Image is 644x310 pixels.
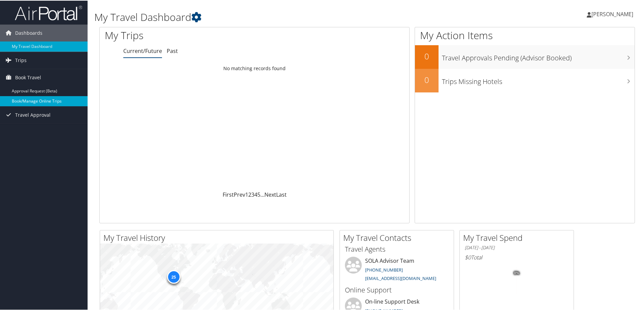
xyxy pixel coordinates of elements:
a: [PERSON_NAME] [587,3,640,24]
h2: 0 [415,74,439,85]
span: $0 [465,253,471,260]
img: airportal-logo.png [15,4,82,20]
span: Trips [15,51,27,68]
span: Book Travel [15,68,41,85]
a: [EMAIL_ADDRESS][DOMAIN_NAME] [365,275,436,281]
h2: My Travel Contacts [343,231,454,243]
a: 4 [254,190,257,198]
h1: My Travel Dashboard [94,9,458,24]
h3: Trips Missing Hotels [442,73,635,86]
a: 2 [248,190,251,198]
td: No matching records found [100,62,409,74]
a: Last [276,190,287,198]
h3: Travel Agents [345,244,449,253]
a: Current/Future [123,47,162,54]
h3: Online Support [345,285,449,294]
h6: [DATE] - [DATE] [465,244,569,250]
h1: My Action Items [415,28,635,42]
a: 5 [257,190,260,198]
h2: My Travel Spend [463,231,574,243]
a: 1 [245,190,248,198]
span: … [260,190,264,198]
a: 3 [251,190,254,198]
tspan: 0% [514,271,519,275]
a: [PHONE_NUMBER] [365,266,403,272]
div: 25 [167,270,180,283]
a: 0Trips Missing Hotels [415,68,635,92]
h2: 0 [415,50,439,61]
a: Next [264,190,276,198]
h1: My Trips [105,28,275,42]
h2: My Travel History [103,231,333,243]
a: Prev [234,190,245,198]
h6: Total [465,253,569,260]
a: 0Travel Approvals Pending (Advisor Booked) [415,45,635,68]
span: Dashboards [15,24,42,41]
a: First [223,190,234,198]
a: Past [167,47,178,54]
span: [PERSON_NAME] [591,10,633,17]
h3: Travel Approvals Pending (Advisor Booked) [442,49,635,62]
li: SOLA Advisor Team [342,256,452,284]
span: Travel Approval [15,106,51,123]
